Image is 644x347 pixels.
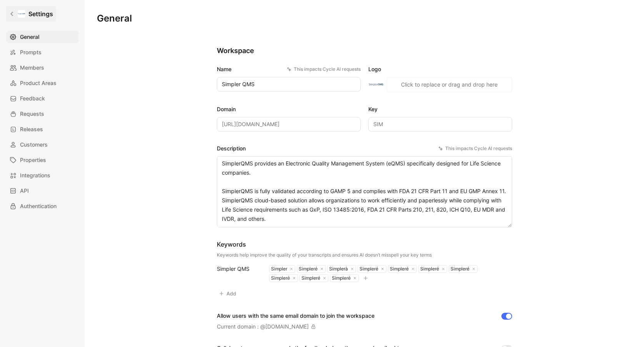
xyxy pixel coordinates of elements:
a: Members [6,62,78,74]
div: Keywords [217,240,432,249]
div: This impacts Cycle AI requests [438,145,512,152]
a: Settings [6,6,56,22]
span: General [20,32,39,42]
a: Customers [6,138,78,151]
div: Simpler QMS [217,264,260,274]
div: Simpleré [358,266,378,272]
div: Simpleré [449,266,469,272]
label: Description [217,144,512,153]
div: Simpleré [300,275,320,281]
span: Authentication [20,202,57,211]
div: Current domain : @ [217,322,316,331]
a: Requests [6,108,78,120]
a: Feedback [6,92,78,105]
a: Properties [6,154,78,166]
div: Simplerà [328,266,348,272]
div: Keywords help improve the quality of your transcripts and ensures AI doesn’t misspell your key terms [217,252,432,258]
span: Requests [20,109,44,118]
div: Simpleré [419,266,439,272]
span: Members [20,63,44,72]
h1: General [97,12,132,25]
h1: Settings [28,9,53,18]
img: logo [368,77,384,92]
textarea: SimplerQMS provides an Electronic Quality Management System (eQMS) specifically designed for Life... [217,156,512,227]
span: Customers [20,140,48,149]
div: Simpler [270,266,287,272]
div: Simpleré [330,275,351,281]
label: Logo [368,65,512,74]
div: Simpleré [388,266,409,272]
a: Authentication [6,200,78,212]
button: Click to replace or drag and drop here [387,77,512,92]
span: Integrations [20,171,50,180]
span: Releases [20,125,43,134]
div: [DOMAIN_NAME] [265,322,309,331]
h2: Workspace [217,46,512,55]
span: Product Areas [20,78,57,88]
div: This impacts Cycle AI requests [287,65,361,73]
a: API [6,185,78,197]
a: Prompts [6,46,78,58]
a: Product Areas [6,77,78,89]
span: Feedback [20,94,45,103]
span: Prompts [20,48,42,57]
div: Simpleré [297,266,318,272]
button: Add [217,288,240,299]
span: Properties [20,155,46,165]
a: General [6,31,78,43]
input: Some placeholder [217,117,361,132]
a: Releases [6,123,78,135]
div: Allow users with the same email domain to join the workspace [217,311,374,320]
div: Simpleré [270,275,290,281]
label: Domain [217,105,361,114]
label: Key [368,105,512,114]
label: Name [217,65,361,74]
a: Integrations [6,169,78,182]
span: API [20,186,29,195]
